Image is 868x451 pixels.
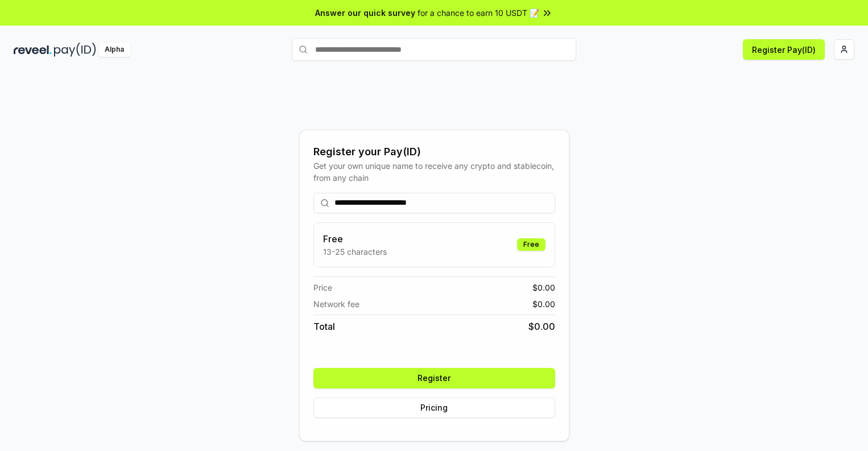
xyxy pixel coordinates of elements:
[517,238,545,251] div: Free
[313,368,555,388] button: Register
[323,232,387,246] h3: Free
[54,43,96,57] img: pay_id
[315,7,415,19] span: Answer our quick survey
[418,7,539,19] span: for a chance to earn 10 USDT 📝
[313,144,555,160] div: Register your Pay(ID)
[313,298,359,310] span: Network fee
[743,39,825,60] button: Register Pay(ID)
[532,282,555,293] span: $ 0.00
[98,43,130,57] div: Alpha
[14,43,52,57] img: reveel_dark
[313,320,335,333] span: Total
[528,320,555,333] span: $ 0.00
[313,398,555,418] button: Pricing
[313,160,555,184] div: Get your own unique name to receive any crypto and stablecoin, from any chain
[532,298,555,310] span: $ 0.00
[323,246,387,258] p: 13-25 characters
[313,282,332,293] span: Price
